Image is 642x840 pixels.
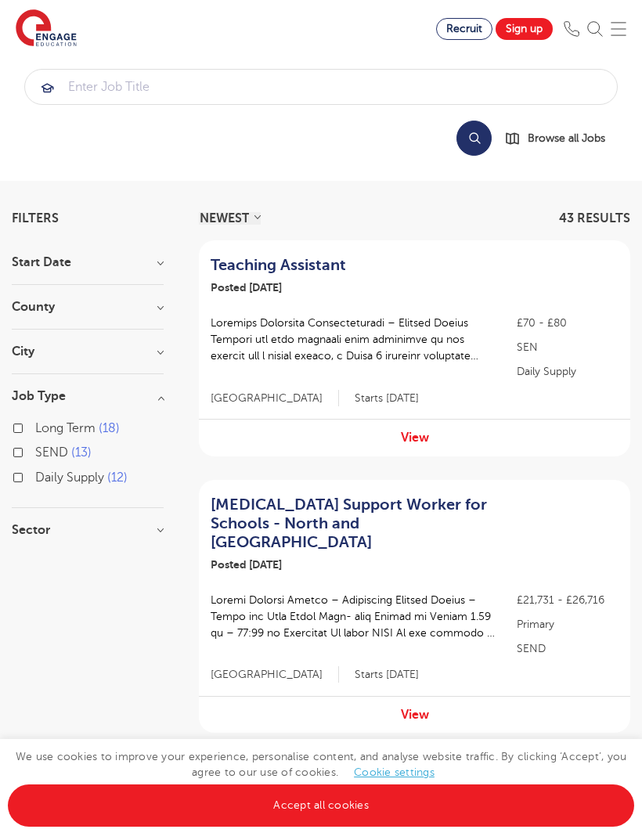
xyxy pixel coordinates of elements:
[12,256,164,269] h3: Start Date
[35,421,45,431] input: Long Term 18
[559,211,630,225] span: 43 RESULTS
[587,21,603,37] img: Search
[517,640,619,657] p: SEND
[611,21,626,37] img: Mobile Menu
[211,558,282,571] span: Posted [DATE]
[517,315,619,331] p: £70 - £80
[211,281,282,294] span: Posted [DATE]
[8,751,634,811] span: We use cookies to improve your experience, personalise content, and analyse website traffic. By c...
[35,421,96,435] span: Long Term
[107,470,128,485] span: 12
[24,69,618,105] div: Submit
[35,445,68,460] span: SEND
[446,23,482,34] span: Recruit
[12,524,164,536] h3: Sector
[71,445,92,460] span: 13
[211,592,501,641] p: Loremi Dolorsi Ametco – Adipiscing Elitsed Doeius – Tempo inc Utla Etdol Magn- aliq Enimad mi Ven...
[8,784,634,827] a: Accept all cookies
[99,421,120,435] span: 18
[401,431,429,445] a: View
[354,766,435,778] a: Cookie settings
[12,212,59,225] span: Filters
[517,339,619,355] p: SEN
[12,390,164,402] h3: Job Type
[504,129,618,147] a: Browse all Jobs
[16,9,77,49] img: Engage Education
[211,256,496,275] a: Teaching Assistant
[35,445,45,456] input: SEND 13
[401,708,429,722] a: View
[456,121,492,156] button: Search
[12,301,164,313] h3: County
[564,21,579,37] img: Phone
[517,616,619,633] p: Primary
[12,345,164,358] h3: City
[211,315,501,364] p: Loremips Dolorsita Consecteturadi – Elitsed Doeius Tempori utl etdo magnaali enim adminimve qu no...
[211,496,496,552] a: [MEDICAL_DATA] Support Worker for Schools - North and [GEOGRAPHIC_DATA]
[35,470,45,481] input: Daily Supply 12
[35,470,104,485] span: Daily Supply
[496,18,553,40] a: Sign up
[25,70,617,104] input: Submit
[517,592,619,608] p: £21,731 - £26,716
[436,18,492,40] a: Recruit
[528,129,605,147] span: Browse all Jobs
[517,363,619,380] p: Daily Supply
